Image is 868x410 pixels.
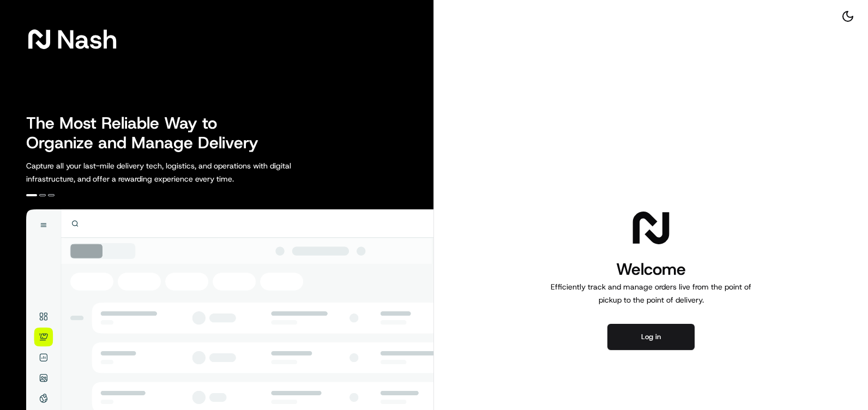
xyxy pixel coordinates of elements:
[57,28,117,50] span: Nash
[26,113,270,153] h2: The Most Reliable Way to Organize and Manage Delivery
[546,258,756,280] h1: Welcome
[607,324,695,350] button: Log in
[546,280,756,306] p: Efficiently track and manage orders live from the point of pickup to the point of delivery.
[26,159,340,185] p: Capture all your last-mile delivery tech, logistics, and operations with digital infrastructure, ...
